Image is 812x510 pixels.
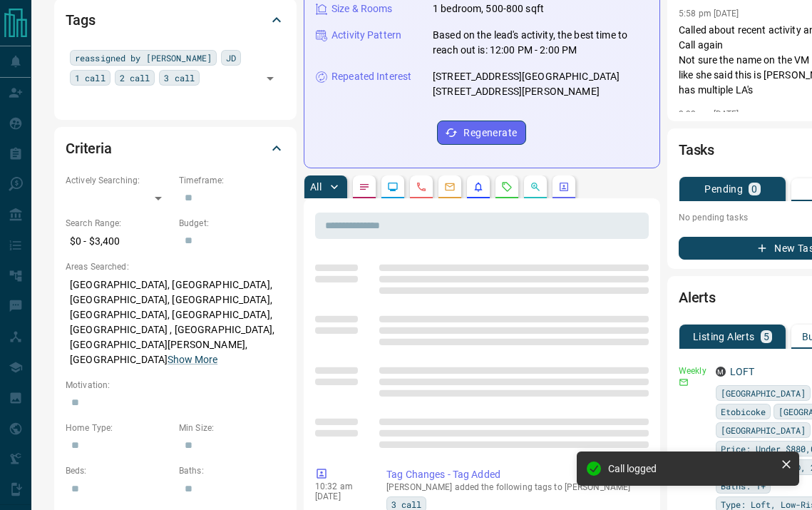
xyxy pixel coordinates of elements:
[66,379,285,392] p: Motivation:
[764,332,769,342] p: 5
[721,404,766,419] span: Etobicoke
[530,181,541,193] svg: Opportunities
[444,181,456,193] svg: Emails
[120,71,150,85] span: 2 call
[66,131,285,165] div: Criteria
[359,181,370,193] svg: Notes
[704,184,743,194] p: Pending
[751,184,757,194] p: 0
[386,467,643,482] p: Tag Changes - Tag Added
[730,366,755,377] a: LOFT
[66,217,172,230] p: Search Range:
[66,422,172,434] p: Home Type:
[679,138,714,161] h2: Tasks
[721,386,806,400] span: [GEOGRAPHIC_DATA]
[679,9,739,19] p: 5:58 pm [DATE]
[437,121,526,145] button: Regenerate
[693,332,755,342] p: Listing Alerts
[315,481,365,491] p: 10:32 am
[679,377,689,387] svg: Email
[416,181,427,193] svg: Calls
[315,491,365,501] p: [DATE]
[66,3,285,37] div: Tags
[433,69,648,99] p: [STREET_ADDRESS][GEOGRAPHIC_DATA][STREET_ADDRESS][PERSON_NAME]
[75,71,106,85] span: 1 call
[386,482,643,492] p: [PERSON_NAME] added the following tags to [PERSON_NAME]
[168,352,217,367] button: Show More
[608,463,775,474] div: Call logged
[66,230,172,253] p: $0 - $3,400
[679,364,707,377] p: Weekly
[226,51,236,65] span: JD
[179,422,285,434] p: Min Size:
[66,464,172,477] p: Beds:
[66,260,285,273] p: Areas Searched:
[501,181,513,193] svg: Requests
[433,1,544,16] p: 1 bedroom, 500-800 sqft
[332,1,393,16] p: Size & Rooms
[679,109,739,119] p: 2:32 pm [DATE]
[75,51,212,65] span: reassigned by [PERSON_NAME]
[310,182,322,192] p: All
[387,181,399,193] svg: Lead Browsing Activity
[332,28,401,43] p: Activity Pattern
[66,137,112,160] h2: Criteria
[332,69,411,84] p: Repeated Interest
[473,181,484,193] svg: Listing Alerts
[66,9,95,31] h2: Tags
[179,464,285,477] p: Baths:
[679,286,716,309] h2: Alerts
[179,174,285,187] p: Timeframe:
[716,367,726,377] div: mrloft.ca
[558,181,570,193] svg: Agent Actions
[66,273,285,372] p: [GEOGRAPHIC_DATA], [GEOGRAPHIC_DATA], [GEOGRAPHIC_DATA], [GEOGRAPHIC_DATA], [GEOGRAPHIC_DATA], [G...
[721,423,806,437] span: [GEOGRAPHIC_DATA]
[179,217,285,230] p: Budget:
[433,28,648,58] p: Based on the lead's activity, the best time to reach out is: 12:00 PM - 2:00 PM
[260,68,280,88] button: Open
[164,71,195,85] span: 3 call
[66,174,172,187] p: Actively Searching:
